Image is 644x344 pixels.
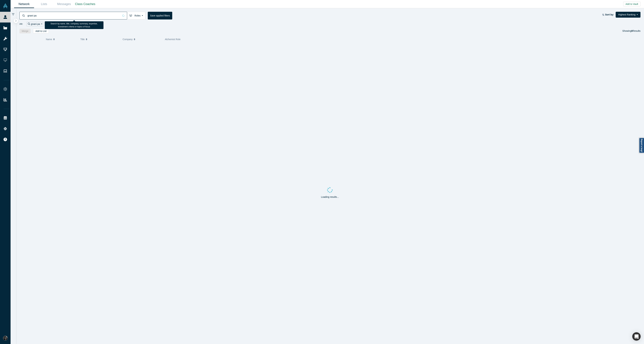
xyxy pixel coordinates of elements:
a: Report a bug! [639,138,644,153]
strong: 0 [631,30,633,32]
span: Company [123,36,133,43]
button: Roles [127,12,145,19]
img: Alchemist Vault Logo [3,4,8,8]
span: Alchemist Role [165,38,180,41]
input: Search by name, title, company, summary, expertise, investment criteria or topics of focus [27,12,120,19]
img: Rami Chousein's Account [3,336,8,340]
button: Add to List [33,29,49,33]
button: Add to Vault [623,2,640,6]
span: Name [46,36,52,43]
button: Name [46,36,77,43]
a: Lists [34,0,54,8]
div: Showing [622,29,640,33]
strong: Sort by: [605,13,614,16]
a: Network [14,0,34,8]
button: Merge [19,29,31,33]
button: Title [80,36,119,43]
button: Remove Filter [40,22,42,26]
button: Save applied filters [148,12,172,19]
a: Class Coaches [74,0,96,8]
button: Company [123,36,161,43]
span: Title [80,36,85,43]
a: Messages [54,0,74,8]
span: All: [19,22,23,26]
button: Highest Ranking [616,12,640,18]
p: Loading results... [321,195,339,199]
div: gnani pa [26,22,44,26]
span: Results [631,30,640,32]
